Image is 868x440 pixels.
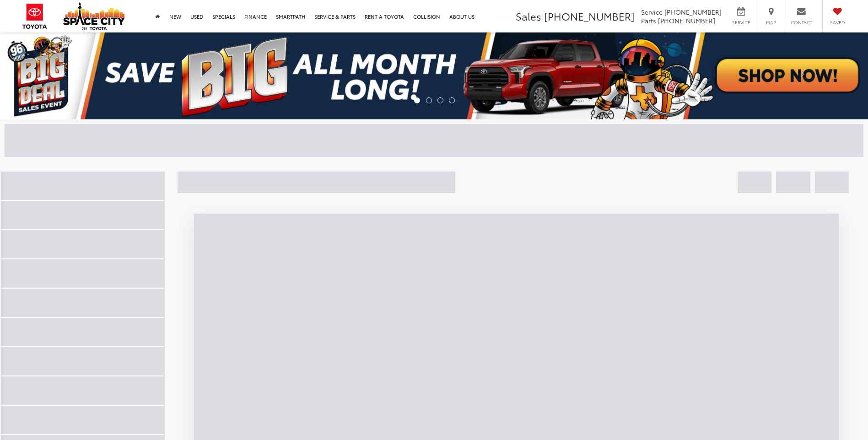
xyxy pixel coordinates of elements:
[791,19,812,26] span: Contact
[827,19,847,26] span: Saved
[63,2,125,30] img: Space City Toyota
[516,9,541,23] span: Sales
[658,16,715,25] span: [PHONE_NUMBER]
[544,9,635,23] span: [PHONE_NUMBER]
[641,7,663,16] span: Service
[664,7,722,16] span: [PHONE_NUMBER]
[731,19,751,26] span: Service
[641,16,656,25] span: Parts
[761,19,781,26] span: Map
